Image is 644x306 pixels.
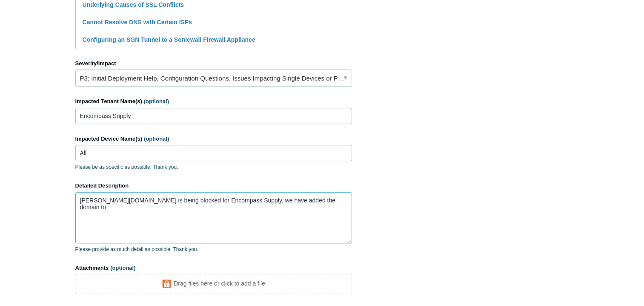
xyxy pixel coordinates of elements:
span: (optional) [110,265,135,271]
span: (optional) [144,98,169,104]
label: Detailed Description [75,182,352,190]
a: P3: Initial Deployment Help, Configuration Questions, Issues Impacting Single Devices or Past Out... [75,69,352,87]
label: Attachments [75,264,352,272]
a: Configuring an SGN Tunnel to a Sonicwall Firewall Appliance [83,36,255,43]
a: Cannot Resolve DNS with Certain ISPs [83,19,192,26]
p: Please be as specific as possible. Thank you. [75,163,352,171]
a: Underlying Causes of SSL Conflicts [83,1,184,8]
span: (optional) [144,136,169,142]
label: Severity/Impact [75,59,352,68]
p: Please provide as much detail as possible. Thank you. [75,245,352,253]
label: Impacted Tenant Name(s) [75,97,352,106]
label: Impacted Device Name(s) [75,135,352,143]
